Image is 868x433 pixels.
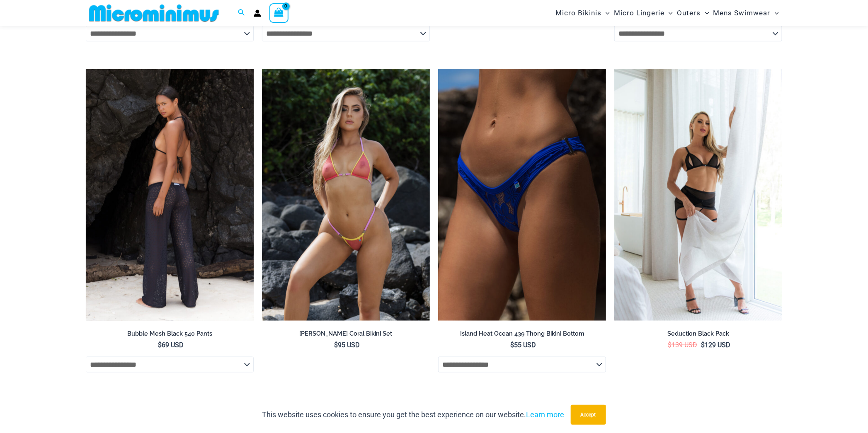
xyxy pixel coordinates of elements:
img: Seduction Black 1034 Bra 6034 Bottom 5019 skirt 11 [614,69,782,321]
span: Micro Lingerie [614,2,664,24]
a: Learn more [526,410,565,419]
h2: Seduction Black Pack [614,330,782,338]
bdi: 55 USD [510,341,536,349]
span: Menu Toggle [771,2,779,24]
a: View Shopping Cart, empty [269,3,289,22]
img: Island Heat Ocean 439 Bottom 01 [438,69,606,321]
button: Accept [571,405,606,425]
span: $ [158,341,162,349]
a: Island Heat Ocean 439 Bottom 01Island Heat Ocean 439 Bottom 02Island Heat Ocean 439 Bottom 02 [438,69,606,321]
a: Account icon link [254,10,261,17]
img: Bubble Mesh Black 540 Pants 03 [86,69,254,321]
span: Menu Toggle [601,2,610,24]
bdi: 69 USD [158,341,184,349]
h2: Bubble Mesh Black 540 Pants [86,330,254,338]
span: $ [510,341,514,349]
span: Menu Toggle [664,2,673,24]
a: Island Heat Ocean 439 Thong Bikini Bottom [438,330,606,341]
bdi: 139 USD [668,341,698,349]
img: MM SHOP LOGO FLAT [86,4,222,22]
img: Maya Sunkist Coral 309 Top 469 Bottom 02 [262,69,430,321]
h2: [PERSON_NAME] Coral Bikini Set [262,330,430,338]
a: [PERSON_NAME] Coral Bikini Set [262,330,430,341]
span: $ [334,341,338,349]
span: $ [668,341,672,349]
a: OutersMenu ToggleMenu Toggle [675,2,711,24]
span: $ [701,341,705,349]
span: Micro Bikinis [555,2,601,24]
a: Seduction Black 1034 Bra 6034 Bottom 5019 skirt 11Seduction Black 1034 Bra 6034 Bottom 5019 skirt... [614,69,782,321]
a: Seduction Black Pack [614,330,782,341]
span: Mens Swimwear [713,2,771,24]
a: Bubble Mesh Black 540 Pants 01Bubble Mesh Black 540 Pants 03Bubble Mesh Black 540 Pants 03 [86,69,254,321]
a: Mens SwimwearMenu ToggleMenu Toggle [711,2,781,24]
a: Maya Sunkist Coral 309 Top 469 Bottom 02Maya Sunkist Coral 309 Top 469 Bottom 04Maya Sunkist Cora... [262,69,430,321]
h2: Island Heat Ocean 439 Thong Bikini Bottom [438,330,606,338]
p: This website uses cookies to ensure you get the best experience on our website. [262,409,565,421]
a: Bubble Mesh Black 540 Pants [86,330,254,341]
a: Search icon link [238,8,245,18]
bdi: 129 USD [701,341,731,349]
span: Outers [677,2,701,24]
bdi: 95 USD [334,341,360,349]
a: Micro LingerieMenu ToggleMenu Toggle [612,2,675,24]
a: Micro BikinisMenu ToggleMenu Toggle [553,2,612,24]
nav: Site Navigation [552,1,782,25]
span: Menu Toggle [701,2,709,24]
